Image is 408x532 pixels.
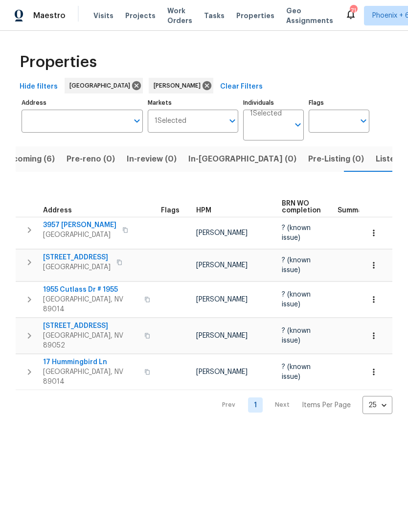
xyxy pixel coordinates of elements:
[43,357,138,367] span: 17 Hummingbird Ln
[149,78,213,93] div: [PERSON_NAME]
[161,207,180,214] span: Flags
[204,12,225,19] span: Tasks
[282,291,311,308] span: ? (known issue)
[20,81,58,93] span: Hide filters
[196,207,211,214] span: HPM
[20,57,97,67] span: Properties
[291,118,305,132] button: Open
[16,78,62,96] button: Hide filters
[213,396,392,414] nav: Pagination Navigation
[154,81,204,91] span: [PERSON_NAME]
[43,321,138,331] span: [STREET_ADDRESS]
[130,114,144,128] button: Open
[282,327,311,344] span: ? (known issue)
[22,100,143,106] label: Address
[43,220,116,230] span: 3957 [PERSON_NAME]
[236,11,274,21] span: Properties
[43,295,138,314] span: [GEOGRAPHIC_DATA], NV 89014
[286,6,333,25] span: Geo Assignments
[67,152,115,166] span: Pre-reno (0)
[127,152,177,166] span: In-review (0)
[357,114,370,128] button: Open
[188,152,296,166] span: In-[GEOGRAPHIC_DATA] (0)
[282,364,311,380] span: ? (known issue)
[226,114,239,128] button: Open
[216,78,267,96] button: Clear Filters
[282,225,311,241] span: ? (known issue)
[93,11,113,21] span: Visits
[148,100,239,106] label: Markets
[243,100,304,106] label: Individuals
[65,78,143,93] div: [GEOGRAPHIC_DATA]
[302,400,351,410] p: Items Per Page
[350,6,357,16] div: 71
[196,332,248,339] span: [PERSON_NAME]
[196,296,248,303] span: [PERSON_NAME]
[69,81,134,91] span: [GEOGRAPHIC_DATA]
[250,110,282,118] span: 1 Selected
[167,6,192,25] span: Work Orders
[43,207,72,214] span: Address
[125,11,156,21] span: Projects
[363,393,392,418] div: 25
[196,262,248,269] span: [PERSON_NAME]
[196,369,248,375] span: [PERSON_NAME]
[220,81,263,93] span: Clear Filters
[155,117,186,125] span: 1 Selected
[33,11,66,21] span: Maestro
[308,152,364,166] span: Pre-Listing (0)
[282,257,311,274] span: ? (known issue)
[43,253,111,262] span: [STREET_ADDRESS]
[43,285,138,295] span: 1955 Cutlass Dr # 1955
[43,331,138,350] span: [GEOGRAPHIC_DATA], NV 89052
[282,200,321,214] span: BRN WO completion
[338,207,369,214] span: Summary
[309,100,369,106] label: Flags
[43,230,116,240] span: [GEOGRAPHIC_DATA]
[196,230,248,236] span: [PERSON_NAME]
[43,262,111,272] span: [GEOGRAPHIC_DATA]
[43,367,138,387] span: [GEOGRAPHIC_DATA], NV 89014
[2,152,55,166] span: Upcoming (6)
[248,397,263,413] a: Goto page 1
